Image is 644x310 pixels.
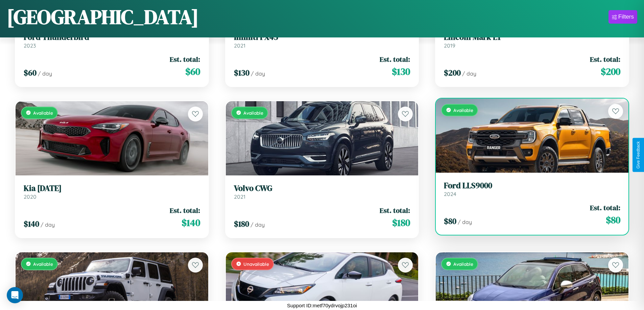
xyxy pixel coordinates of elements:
[7,3,199,31] h1: [GEOGRAPHIC_DATA]
[251,221,265,228] span: / day
[601,65,620,78] span: $ 200
[234,67,249,78] span: $ 130
[234,193,245,200] span: 2021
[234,32,410,49] a: Infiniti FX452021
[458,219,472,225] span: / day
[444,32,620,42] h3: Lincoln Mark LT
[24,32,200,42] h3: Ford Thunderbird
[24,42,36,49] span: 2023
[38,70,52,77] span: / day
[287,301,357,310] p: Support ID: metf70ydrvojp231oi
[462,70,476,77] span: / day
[33,261,53,267] span: Available
[234,42,245,49] span: 2021
[590,54,620,64] span: Est. total:
[380,54,410,64] span: Est. total:
[392,65,410,78] span: $ 130
[33,110,53,116] span: Available
[243,110,263,116] span: Available
[444,181,620,197] a: Ford LLS90002024
[444,181,620,191] h3: Ford LLS9000
[444,32,620,49] a: Lincoln Mark LT2019
[24,184,200,193] h3: Kia [DATE]
[444,67,461,78] span: $ 200
[41,221,55,228] span: / day
[234,218,249,229] span: $ 180
[185,65,200,78] span: $ 60
[636,141,641,169] div: Give Feedback
[182,216,200,229] span: $ 140
[453,261,473,267] span: Available
[7,287,23,303] div: Open Intercom Messenger
[392,216,410,229] span: $ 180
[24,218,39,229] span: $ 140
[444,42,455,49] span: 2019
[24,67,37,78] span: $ 60
[453,107,473,113] span: Available
[444,216,456,227] span: $ 80
[618,13,634,20] div: Filters
[444,191,456,197] span: 2024
[24,193,37,200] span: 2020
[380,205,410,215] span: Est. total:
[606,213,620,227] span: $ 80
[251,70,265,77] span: / day
[170,205,200,215] span: Est. total:
[234,184,410,193] h3: Volvo CWG
[170,54,200,64] span: Est. total:
[609,10,637,24] button: Filters
[243,261,269,267] span: Unavailable
[24,32,200,49] a: Ford Thunderbird2023
[590,203,620,213] span: Est. total:
[234,32,410,42] h3: Infiniti FX45
[24,184,200,200] a: Kia [DATE]2020
[234,184,410,200] a: Volvo CWG2021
